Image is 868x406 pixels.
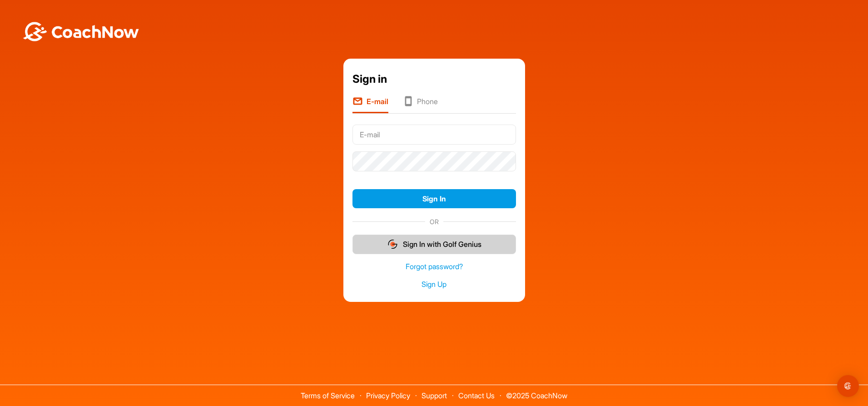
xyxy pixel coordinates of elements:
[458,391,495,400] a: Contact Us
[387,239,398,250] img: gg_logo
[352,189,516,209] button: Sign In
[352,279,516,290] a: Sign Up
[366,391,410,400] a: Privacy Policy
[352,96,388,113] li: E-mail
[22,22,140,41] img: BwLJSsUCoWCh5upNqxVrqldRgqLPVwmV24tXu5FoVAoFEpwwqQ3VIfuoInZCoVCoTD4vwADAC3ZFMkVEQFDAAAAAElFTkSuQmCC
[301,391,355,400] a: Terms of Service
[403,96,438,113] li: Phone
[352,261,516,272] a: Forgot password?
[425,217,443,226] span: OR
[352,235,516,254] button: Sign In with Golf Genius
[352,125,516,145] input: E-mail
[501,385,572,399] span: © 2025 CoachNow
[352,71,516,87] div: Sign in
[837,375,859,397] div: Open Intercom Messenger
[422,391,447,400] a: Support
